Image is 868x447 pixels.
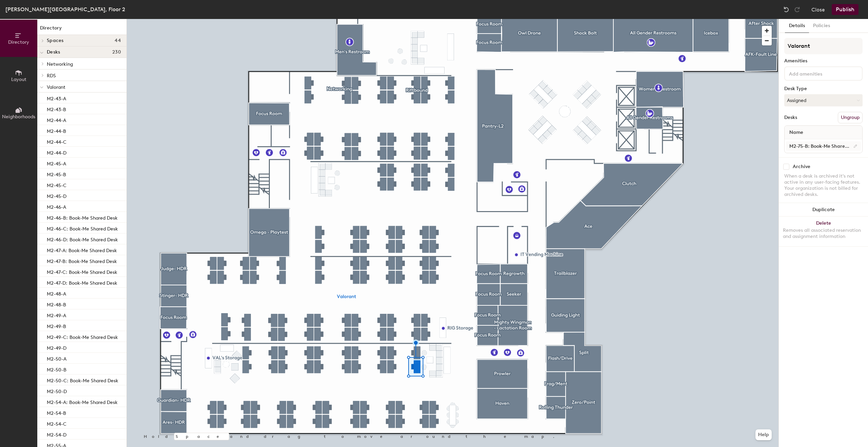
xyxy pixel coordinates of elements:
[112,49,121,55] span: 230
[784,173,863,198] div: When a desk is archived it's not active in any user-facing features. Your organization is not bil...
[779,203,868,217] button: Duplicate
[47,61,73,67] span: Networking
[755,429,772,440] button: Help
[47,387,67,394] p: M2-50-D
[8,39,29,45] span: Directory
[838,112,863,123] button: Ungroup
[47,430,66,438] p: M2-54-D
[47,235,118,243] p: M2-46-D: Book-Me Shared Desk
[783,6,790,13] img: Undo
[47,105,66,113] p: M2-43-B
[47,116,66,123] p: M2-44-A
[783,227,864,240] div: Removes all associated reservation and assignment information
[47,213,118,221] p: M2-46-B: Book-Me Shared Desk
[47,202,66,210] p: M2-46-A
[2,114,35,120] span: Neighborhoods
[37,24,126,35] h1: Directory
[786,141,861,151] input: Unnamed desk
[47,224,118,232] p: M2-46-C: Book-Me Shared Desk
[794,6,801,13] img: Redo
[784,86,863,92] div: Desk Type
[47,84,65,90] span: Valorant
[786,126,807,139] span: Name
[47,246,117,253] p: M2-47-A: Book-Me Shared Desk
[47,137,66,145] p: M2-44-C
[47,159,66,167] p: M2-45-A
[47,354,66,362] p: M2-50-A
[47,170,66,178] p: M2-45-B
[47,311,66,319] p: M2-49-A
[47,126,66,134] p: M2-44-B
[47,365,66,373] p: M2-50-B
[47,376,118,384] p: M2-50-C: Book-Me Shared Desk
[784,115,797,120] div: Desks
[47,398,118,405] p: M2-54-A: Book-Me Shared Desk
[47,289,66,297] p: M2-48-A
[785,19,809,33] button: Details
[793,164,810,169] div: Archive
[47,419,66,427] p: M2-54-C
[47,267,117,275] p: M2-47-C: Book-Me Shared Desk
[47,49,60,55] span: Desks
[47,332,118,340] p: M2-49-C: Book-Me Shared Desk
[11,77,26,82] span: Layout
[47,343,66,351] p: M2-49-D
[784,94,863,106] button: Assigned
[811,4,825,15] button: Close
[47,408,66,416] p: M2-54-B
[47,322,66,329] p: M2-49-B
[47,278,117,286] p: M2-47-D: Book-Me Shared Desk
[47,191,66,199] p: M2-45-D
[47,148,66,156] p: M2-44-D
[788,69,849,77] input: Add amenities
[47,73,56,79] span: RDS
[47,38,64,43] span: Spaces
[47,257,117,264] p: M2-47-B: Book-Me Shared Desk
[832,4,859,15] button: Publish
[809,19,834,33] button: Policies
[47,300,66,308] p: M2-48-B
[47,94,66,102] p: M2-43-A
[5,5,125,14] div: [PERSON_NAME][GEOGRAPHIC_DATA], Floor 2
[779,217,868,246] button: DeleteRemoves all associated reservation and assignment information
[115,38,121,43] span: 44
[47,181,66,188] p: M2-45-C
[784,58,863,64] div: Amenities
